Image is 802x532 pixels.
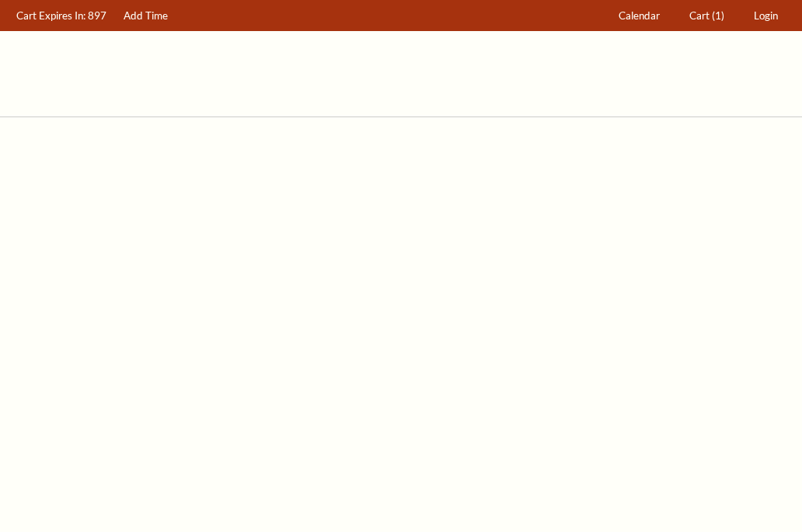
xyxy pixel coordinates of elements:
span: Login [754,9,778,22]
span: 897 [88,9,106,22]
a: Add Time [117,1,176,31]
a: Cart (1) [682,1,732,31]
a: Login [747,1,786,31]
span: Cart [689,9,710,22]
span: Calendar [619,9,660,22]
span: (1) [712,9,724,22]
a: Calendar [612,1,668,31]
span: Cart Expires In: [16,9,85,22]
